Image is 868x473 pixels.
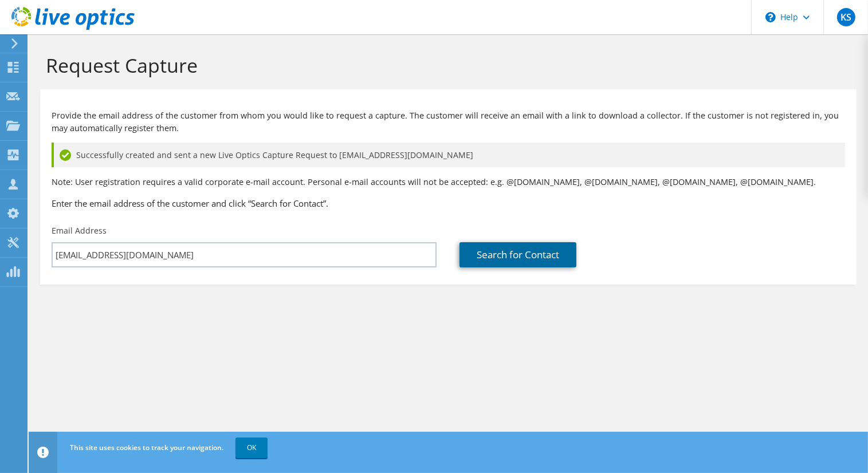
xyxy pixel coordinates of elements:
[70,443,223,452] span: This site uses cookies to track your navigation.
[46,53,845,77] h1: Request Capture
[52,225,107,236] label: Email Address
[52,109,845,135] p: Provide the email address of the customer from whom you would like to request a capture. The cust...
[235,437,268,458] a: OK
[52,197,845,210] h3: Enter the email address of the customer and click “Search for Contact”.
[52,176,845,188] p: Note: User registration requires a valid corporate e-mail account. Personal e-mail accounts will ...
[459,242,576,267] a: Search for Contact
[76,149,473,161] span: Successfully created and sent a new Live Optics Capture Request to [EMAIL_ADDRESS][DOMAIN_NAME]
[837,8,855,26] span: KS
[765,12,776,22] svg: \n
